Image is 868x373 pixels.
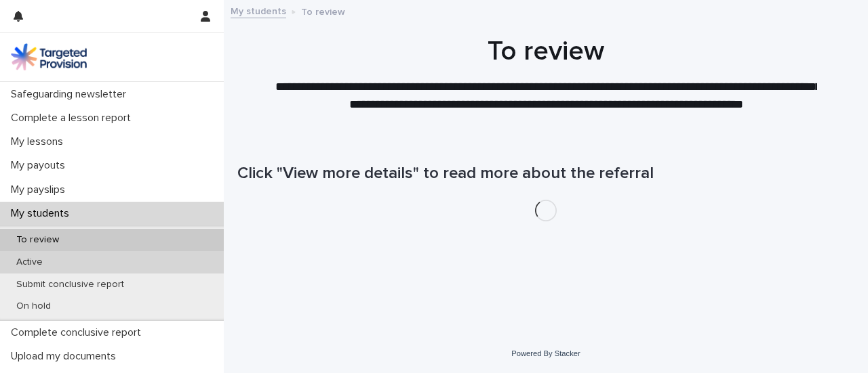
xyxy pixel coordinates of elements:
p: My lessons [5,135,74,148]
p: To review [301,3,345,18]
p: Safeguarding newsletter [5,88,137,101]
p: Submit conclusive report [5,279,135,290]
p: To review [5,234,70,246]
p: Upload my documents [5,350,127,363]
p: My payslips [5,183,76,196]
p: Complete conclusive report [5,326,152,339]
p: Complete a lesson report [5,112,142,125]
p: My payouts [5,159,76,172]
h1: To review [237,35,854,68]
img: M5nRWzHhSzIhMunXDL62 [11,43,87,70]
h1: Click "View more details" to read more about the referral [237,164,854,183]
a: Powered By Stacker [511,349,580,357]
a: My students [231,3,286,18]
p: My students [5,207,80,220]
p: Active [5,257,54,268]
p: On hold [5,301,62,312]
